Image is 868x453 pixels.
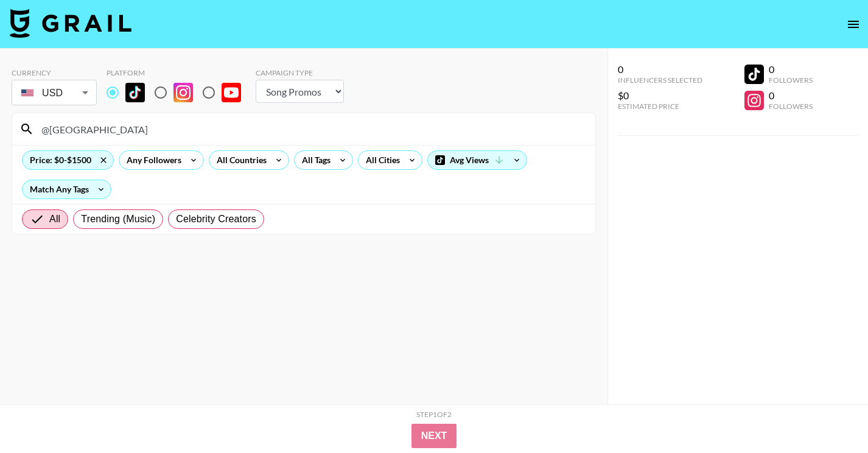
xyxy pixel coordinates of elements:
div: Match Any Tags [23,180,111,198]
div: Platform [107,68,251,77]
div: Followers [769,102,813,111]
img: YouTube [222,83,241,102]
div: Any Followers [119,151,184,169]
button: open drawer [841,12,866,37]
div: All Tags [295,151,333,169]
div: Step 1 of 2 [416,410,452,419]
div: Price: $0-$1500 [23,151,113,169]
span: Celebrity Creators [176,212,256,226]
iframe: Drift Widget Chat Controller [807,392,853,438]
div: $0 [618,90,702,102]
div: Followers [769,75,813,85]
input: Search by User Name [34,119,588,139]
div: USD [14,82,94,104]
div: Influencers Selected [618,75,702,85]
img: TikTok [125,83,145,102]
img: Grail Talent [10,9,131,38]
button: Next [411,424,457,448]
div: 0 [769,63,813,75]
div: 0 [769,90,813,102]
span: All [49,212,60,226]
div: All Countries [209,151,269,169]
div: Avg Views [428,151,527,169]
div: All Cities [359,151,402,169]
div: Currency [12,68,97,77]
div: 0 [618,63,702,75]
img: Instagram [173,83,193,102]
div: Campaign Type [256,68,344,77]
span: Trending (Music) [81,212,155,226]
div: Estimated Price [618,102,702,111]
